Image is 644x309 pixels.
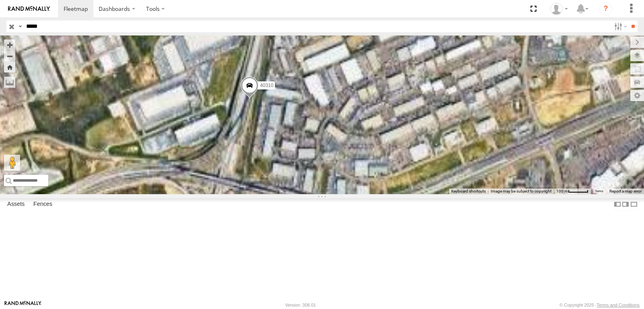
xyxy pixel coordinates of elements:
[3,199,29,210] label: Assets
[597,303,640,307] a: Terms and Conditions
[556,189,568,193] span: 100 m
[547,3,571,15] div: Miguel Cantu
[4,155,20,171] button: Drag Pegman onto the map to open Street View
[630,90,644,101] label: Map Settings
[285,303,316,307] div: Version: 308.01
[4,39,15,50] button: Zoom in
[595,190,603,193] a: Terms (opens in new tab)
[451,189,486,194] button: Keyboard shortcuts
[609,189,642,193] a: Report a map error
[611,21,628,32] label: Search Filter Options
[4,301,41,309] a: Visit our Website
[29,199,56,210] label: Fences
[559,303,640,307] div: © Copyright 2025 -
[599,2,612,15] i: ?
[630,198,638,210] label: Hide Summary Table
[8,6,50,12] img: rand-logo.svg
[4,50,15,62] button: Zoom out
[260,83,273,88] span: 40310
[621,198,630,210] label: Dock Summary Table to the Right
[4,77,15,88] label: Measure
[4,62,15,73] button: Zoom Home
[613,198,621,210] label: Dock Summary Table to the Left
[554,189,591,194] button: Map Scale: 100 m per 47 pixels
[491,189,551,193] span: Image may be subject to copyright
[17,21,23,32] label: Search Query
